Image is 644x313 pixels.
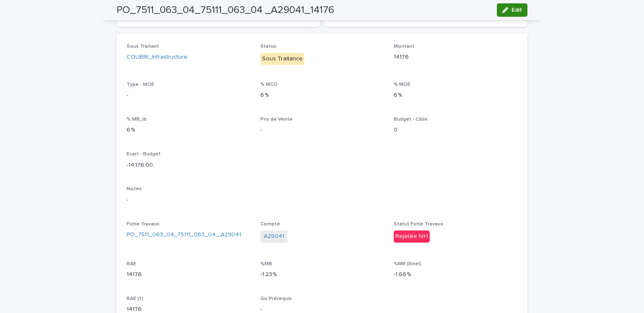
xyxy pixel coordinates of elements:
span: Fiche Travaux [127,222,159,227]
a: PO_7511_063_04_75111_063_04 _A29041 [127,230,241,239]
span: % MOE [394,82,410,87]
span: Sous Traitant [127,44,159,49]
span: Notes [127,186,142,191]
h2: PO_7511_063_04_75111_063_04 _A29041_14176 [117,4,334,16]
span: Statut Fiche Travaux [394,222,443,227]
span: % MB_lb [127,117,147,122]
p: 6 % [127,126,250,135]
span: %MB [260,261,272,266]
p: 0 [394,126,517,135]
span: Compte [260,222,280,227]
span: Edit [512,7,522,13]
p: -1.23 % [260,270,384,279]
p: -14,176.00 [127,161,250,170]
a: A29041 [264,232,284,241]
p: - [127,91,250,100]
span: Montant [394,44,414,49]
p: 6 % [394,91,517,100]
span: Go Prérequis [260,296,292,301]
p: -1.66 % [394,270,517,279]
span: Ecart - Budget [127,152,161,157]
span: Type - MOE [127,82,154,87]
a: COLIBRI_Infrastructure [127,53,187,62]
p: - [260,126,384,135]
span: RAE (f) [127,296,143,301]
p: 6 % [260,91,384,100]
span: %MB (Réel) [394,261,421,266]
p: 14176 [127,270,250,279]
div: Sous Traitance [260,53,304,65]
button: Edit [497,3,527,17]
span: Prix de Vente [260,117,293,122]
div: Rejetée N+1 [394,230,430,243]
span: % MCO [260,82,278,87]
p: 14176 [394,53,517,62]
span: Budget - Cible [394,117,428,122]
p: - [127,196,517,204]
span: Status [260,44,276,49]
span: RAE [127,261,136,266]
